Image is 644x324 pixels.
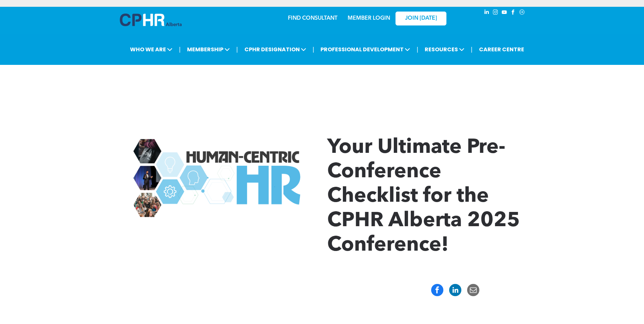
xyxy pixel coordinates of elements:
a: linkedin [483,8,491,18]
li: | [179,42,181,56]
a: FIND CONSULTANT [288,16,337,21]
li: | [313,42,314,56]
span: PROFESSIONAL DEVELOPMENT [318,43,412,56]
a: MEMBER LOGIN [348,16,390,21]
a: Social network [518,8,526,18]
li: | [471,42,473,56]
span: WHO WE ARE [128,43,174,56]
span: RESOURCES [423,43,466,56]
span: CPHR DESIGNATION [242,43,308,56]
li: | [236,42,238,56]
a: JOIN [DATE] [395,12,446,25]
a: instagram [492,8,499,18]
a: CAREER CENTRE [477,43,526,56]
span: MEMBERSHIP [185,43,232,56]
a: youtube [501,8,508,18]
li: | [417,42,418,56]
span: Your Ultimate Pre-Conference Checklist for the CPHR Alberta 2025 Conference! [327,138,520,256]
a: facebook [510,8,517,18]
span: JOIN [DATE] [405,15,437,22]
img: A blue and white logo for cp alberta [120,14,182,26]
